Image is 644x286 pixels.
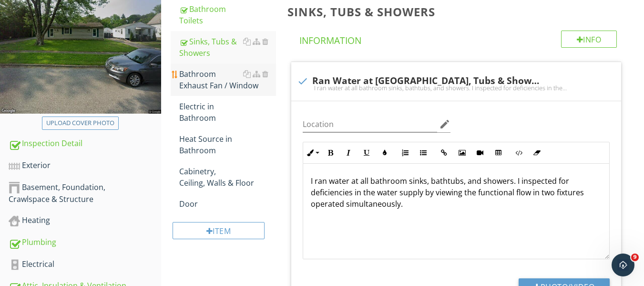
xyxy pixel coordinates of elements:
div: Item [173,222,265,239]
span: 9 [631,254,639,261]
button: Upload cover photo [42,117,119,130]
iframe: Intercom live chat [612,254,634,276]
button: Inline Style [303,144,321,162]
div: Heating [9,214,161,227]
button: Unordered List [414,144,432,162]
i: edit [439,118,450,130]
div: Plumbing [9,236,161,249]
button: Insert Image (Ctrl+P) [453,144,471,162]
button: Ordered List [396,144,414,162]
button: Underline (Ctrl+U) [358,144,376,162]
button: Clear Formatting [528,144,546,162]
button: Insert Table [489,144,507,162]
button: Insert Link (Ctrl+K) [435,144,453,162]
div: Info [561,31,617,48]
div: Electric in Bathroom [179,101,276,124]
button: Colors [376,144,394,162]
div: Inspection Detail [9,138,161,150]
div: Bathroom Exhaust Fan / Window [179,68,276,91]
div: Electrical [9,258,161,271]
div: Sinks, Tubs & Showers [179,36,276,59]
button: Bold (Ctrl+B) [321,144,339,162]
div: I ran water at all bathroom sinks, bathtubs, and showers. I inspected for deficiencies in the wat... [297,84,615,92]
p: I ran water at all bathroom sinks, bathtubs, and showers. I inspected for deficiencies in the wat... [311,175,602,210]
input: Location [303,117,437,132]
div: Cabinetry, Ceiling, Walls & Floor [179,166,276,189]
h3: Sinks, Tubs & Showers [287,5,629,18]
div: Exterior [9,159,161,172]
div: Upload cover photo [46,118,114,128]
button: Code View [510,144,528,162]
div: Bathroom Toilets [179,3,276,26]
button: Italic (Ctrl+I) [339,144,358,162]
div: Heat Source in Bathroom [179,133,276,156]
div: Door [179,198,276,210]
h4: Information [299,31,617,47]
div: Basement, Foundation, Crawlspace & Structure [9,181,161,205]
button: Insert Video [471,144,489,162]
